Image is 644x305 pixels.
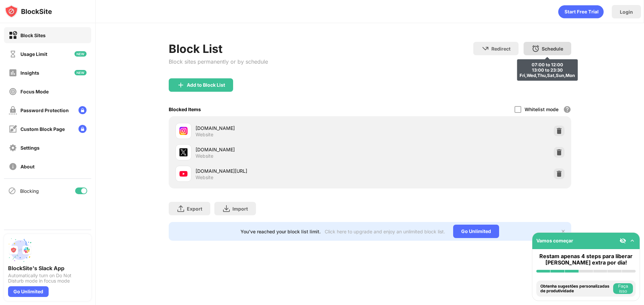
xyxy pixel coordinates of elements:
div: Focus Mode [20,89,49,94]
img: focus-off.svg [9,87,17,96]
img: settings-off.svg [9,144,17,152]
div: Insights [20,70,39,76]
div: Password Protection [20,107,69,113]
img: logo-blocksite.svg [5,5,52,18]
div: Fri,Wed,Thu,Sat,Sun,Mon [520,73,575,78]
img: favicons [179,148,187,156]
div: Custom Block Page [20,126,65,132]
div: BlockSite's Slack App [8,265,87,272]
div: Vamos começar [536,238,573,243]
div: Blocking [20,188,39,194]
div: Redirect [491,46,511,52]
div: Add to Block List [187,82,225,88]
div: Block List [169,42,268,56]
img: eye-not-visible.svg [620,237,626,244]
div: Website [196,132,213,138]
img: omni-setup-toggle.svg [629,237,636,244]
img: new-icon.svg [74,70,87,75]
div: Website [196,153,213,159]
div: Block Sites [20,32,46,38]
img: block-on.svg [9,31,17,40]
img: insights-off.svg [9,69,17,77]
div: Import [232,206,248,212]
img: blocking-icon.svg [8,187,16,195]
div: Login [620,9,633,15]
img: lock-menu.svg [78,125,87,133]
div: Obtenha sugestões personalizadas de produtividade [540,284,611,294]
img: x-button.svg [560,229,566,234]
div: [DOMAIN_NAME] [196,146,370,153]
img: about-off.svg [9,162,17,171]
div: Whitelist mode [525,106,558,112]
img: push-slack.svg [8,238,32,262]
div: Website [196,174,213,180]
div: Settings [20,145,40,151]
div: Go Unlimited [453,225,499,238]
div: animation [558,5,604,18]
div: Usage Limit [20,51,47,57]
img: password-protection-off.svg [9,106,17,115]
div: Click here to upgrade and enjoy an unlimited block list. [325,229,445,234]
div: 07:00 to 12:00 [520,62,575,67]
div: Go Unlimited [8,286,49,297]
div: Blocked Items [169,106,201,112]
img: lock-menu.svg [78,106,87,114]
button: Faça isso [613,283,633,294]
img: time-usage-off.svg [9,50,17,58]
div: [DOMAIN_NAME] [196,125,370,132]
div: About [20,164,35,169]
div: Block sites permanently or by schedule [169,58,268,65]
div: 13:00 to 23:30 [520,67,575,73]
div: Automatically turn on Do Not Disturb mode in focus mode [8,273,87,284]
img: new-icon.svg [74,51,87,57]
img: customize-block-page-off.svg [9,125,17,133]
div: Export [187,206,202,212]
div: [DOMAIN_NAME][URL] [196,167,370,174]
div: Restam apenas 4 steps para liberar [PERSON_NAME] extra por dia! [536,253,636,266]
div: You’ve reached your block list limit. [240,229,321,234]
div: Schedule [542,46,563,52]
img: favicons [179,170,187,178]
img: favicons [179,127,187,135]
